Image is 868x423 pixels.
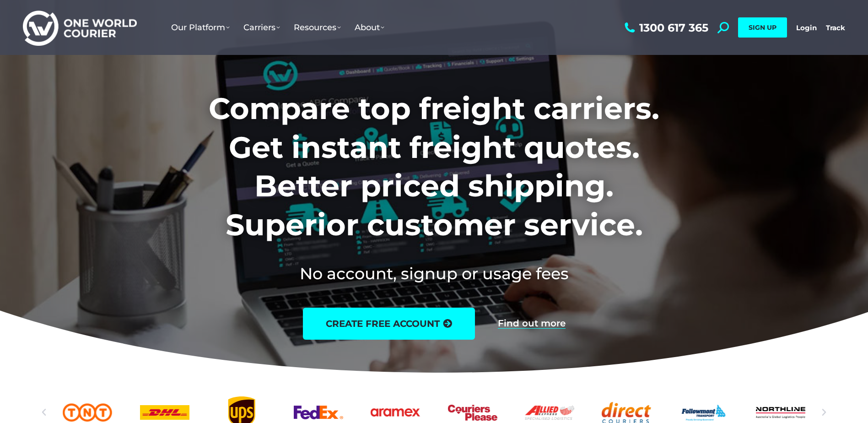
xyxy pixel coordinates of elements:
span: Our Platform [171,22,230,33]
a: Login [796,23,817,32]
a: Carriers [237,13,287,42]
a: 1300 617 365 [622,22,708,33]
a: About [348,13,391,42]
img: One World Courier [23,9,137,46]
a: Find out more [498,319,566,329]
h2: No account, signup or usage fees [148,262,720,285]
a: create free account [303,308,475,340]
h1: Compare top freight carriers. Get instant freight quotes. Better priced shipping. Superior custom... [148,89,720,244]
span: SIGN UP [749,23,776,32]
span: Carriers [243,22,280,33]
a: Resources [287,13,348,42]
a: Track [826,23,845,32]
a: Our Platform [164,13,237,42]
a: SIGN UP [738,17,787,38]
span: Resources [294,22,341,33]
span: About [355,22,384,33]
